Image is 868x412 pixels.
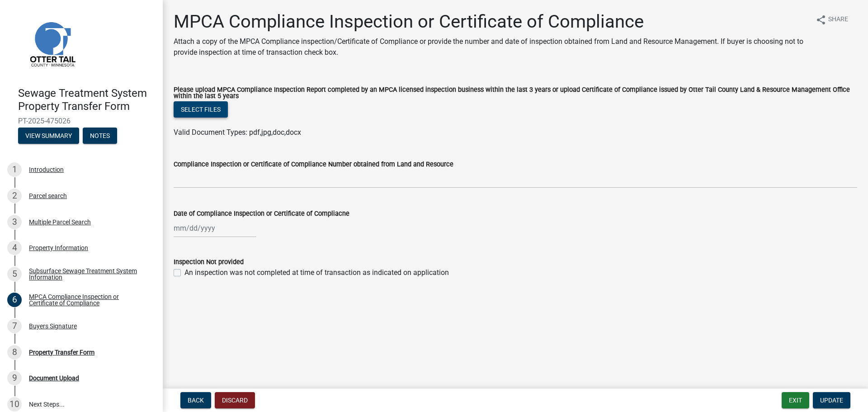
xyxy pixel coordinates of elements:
[18,9,86,77] img: Otter Tail County, Minnesota
[808,11,855,28] button: shareShare
[816,14,826,25] i: share
[180,392,211,408] button: Back
[29,268,148,280] div: Subsurface Sewage Treatment System Information
[174,101,228,118] button: Select files
[83,133,117,140] wm-modal-confirm: Notes
[29,349,94,355] div: Property Transfer Form
[7,162,22,177] div: 1
[174,211,349,217] label: Date of Compliance Inspection or Certificate of Compliacne
[820,397,843,404] span: Update
[7,189,22,203] div: 2
[7,397,22,412] div: 10
[7,371,22,385] div: 9
[29,323,77,329] div: Buyers Signature
[828,14,848,25] span: Share
[782,392,809,408] button: Exit
[174,11,808,33] h1: MPCA Compliance Inspection or Certificate of Compliance
[29,166,64,173] div: Introduction
[174,36,808,58] p: Attach a copy of the MPCA Compliance inspection/Certificate of Compliance or provide the number a...
[7,319,22,333] div: 7
[29,245,88,251] div: Property Information
[7,215,22,229] div: 3
[7,345,22,360] div: 8
[18,117,145,125] span: PT-2025-475026
[29,219,91,225] div: Multiple Parcel Search
[174,161,453,168] label: Compliance Inspection or Certificate of Compliance Number obtained from Land and Resource
[29,375,79,381] div: Document Upload
[174,87,857,100] label: Please upload MPCA Compliance Inspection Report completed by an MPCA licensed inspection business...
[18,133,79,140] wm-modal-confirm: Summary
[174,128,301,137] span: Valid Document Types: pdf,jpg,doc,docx
[18,87,156,113] h4: Sewage Treatment System Property Transfer Form
[188,397,204,404] span: Back
[184,267,449,278] label: An inspection was not completed at time of transaction as indicated on application
[29,193,67,199] div: Parcel search
[29,294,148,306] div: MPCA Compliance Inspection or Certificate of Compliance
[7,241,22,255] div: 4
[18,128,79,144] button: View Summary
[215,392,255,408] button: Discard
[174,219,256,237] input: mm/dd/yyyy
[7,293,22,307] div: 6
[7,267,22,281] div: 5
[174,259,244,265] label: Inspection Not provided
[813,392,850,408] button: Update
[83,128,117,144] button: Notes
